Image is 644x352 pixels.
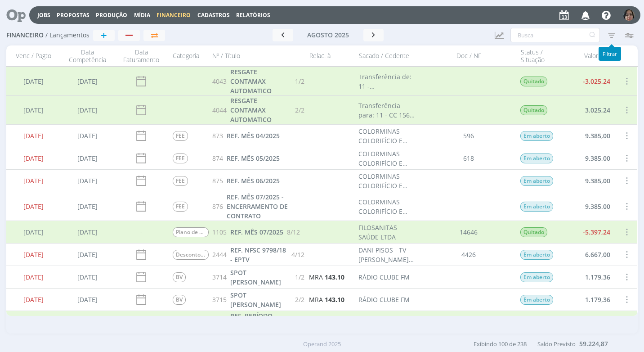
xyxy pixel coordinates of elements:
img: 6 [623,9,635,21]
span: + [101,30,107,41]
div: Venc / Pagto [6,48,60,64]
div: 6.667,00 [561,244,615,266]
span: Plano de Saúde [173,227,209,237]
div: FILOSANITAS SAÚDE LTDA [359,223,417,242]
div: Sacado / Cedente [354,48,422,64]
span: Financeiro [6,32,44,39]
span: Saldo Previsto [537,340,576,348]
span: Em aberto [521,202,554,212]
a: REF. MÊS 07/2025 - ENCERRAMENTO DE CONTRATO [227,192,304,221]
div: RÁDIO CLUBE FM [359,295,410,304]
a: REF. MÊS 05/2025 [227,153,280,163]
span: RESGATE CONTAMAX AUTOMATICO [230,68,272,95]
span: agosto 2025 [307,31,349,39]
span: 2444 [212,250,227,259]
div: [DATE] [6,289,60,311]
div: 4426 [422,244,516,266]
b: 143.10 [325,295,345,304]
span: 876 [212,202,223,211]
span: 3714 [212,272,227,282]
div: Status / Situação [516,48,561,64]
div: [DATE] [6,244,60,266]
div: 9.385,00 [561,192,615,221]
span: Em aberto [521,295,554,305]
span: BV [173,272,186,282]
div: [DATE] [6,147,60,169]
a: MRA143.10 [309,295,345,304]
div: [DATE] [60,67,114,95]
span: Em aberto [521,250,554,260]
a: RESGATE CONTAMAX AUTOMATICO [230,96,291,124]
span: FEE [173,153,188,163]
div: COLORMINAS COLORIFÍCIO E MINERAÇÃO LTDA [359,197,417,216]
button: Cadastros [195,12,233,19]
button: Financeiro [154,12,193,19]
span: Exibindo 100 de 238 [474,340,527,348]
a: REF. MÊS 06/2025 [227,176,280,185]
span: Nº / Título [212,52,240,60]
div: [DATE] [60,96,114,124]
div: [DATE] [60,170,114,192]
span: 873 [212,131,223,140]
span: 2/2 [295,105,305,115]
a: Produção [96,11,127,19]
div: Categoria [168,48,209,64]
span: SPOT [PERSON_NAME] [230,268,281,286]
span: 1/2 [295,272,305,282]
div: Transferência para: 11 - CC 1567-4 - [GEOGRAPHIC_DATA] [359,101,417,120]
div: -5.397,24 [561,221,615,243]
span: FEE [173,202,188,212]
span: Financeiro [157,11,191,19]
span: Desconto Padrão [173,250,209,260]
span: 3715 [212,295,227,304]
div: [DATE] [60,147,114,169]
div: Transferência de: 11 - [PERSON_NAME] [359,72,417,91]
div: COLORMINAS COLORIFÍCIO E MINERAÇÃO LTDA [359,171,417,190]
span: Em aberto [521,131,554,141]
span: 8/12 [287,227,300,237]
span: Quitado [521,77,548,86]
div: Data Competência [60,48,114,64]
span: FEE [173,131,188,141]
div: [DATE] [6,170,60,192]
div: [DATE] [6,125,60,147]
div: [DATE] [6,221,60,243]
div: - [114,221,168,243]
span: Quitado [521,105,548,115]
a: REF. MÊS 07/2025 [230,227,283,237]
span: 4043 [212,77,227,86]
div: 1.179,36 [561,266,615,288]
span: RESGATE CONTAMAX AUTOMATICO [230,96,272,124]
div: [DATE] [6,67,60,95]
a: REF. NFSC 9798/18 - EPTV [230,245,288,264]
span: REF. NFSC 9798/18 - EPTV [230,246,286,264]
div: 9.385,00 [561,125,615,147]
span: 2/2 [295,295,305,304]
div: [DATE] [6,192,60,221]
div: DANI PISOS - TV - [PERSON_NAME] DOS REIS LTDA [359,245,417,264]
span: Cadastros [197,11,230,19]
span: 874 [212,153,223,163]
div: [DATE] [60,244,114,266]
span: SPOT [PERSON_NAME] [230,291,281,309]
div: [DATE] [60,192,114,221]
div: Filtrar [599,47,621,61]
div: 1.179,36 [561,289,615,311]
div: [DATE] [60,289,114,311]
span: REF. MÊS 04/2025 [227,131,280,140]
span: Em aberto [521,272,554,282]
button: Mídia [131,12,153,19]
span: 4/12 [292,250,305,259]
b: 143.10 [325,273,345,281]
span: REF. MÊS 06/2025 [227,176,280,185]
div: Relac. à [305,48,354,64]
b: 59.224,87 [579,339,608,348]
span: BV [173,295,186,305]
span: 4044 [212,105,227,115]
a: MRA143.10 [309,272,345,282]
button: Jobs [35,12,53,19]
a: Jobs [37,11,50,19]
span: 1105 [212,227,227,237]
a: Propostas [57,11,89,19]
span: REF. MÊS 07/2025 - ENCERRAMENTO DE CONTRATO [227,193,288,220]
